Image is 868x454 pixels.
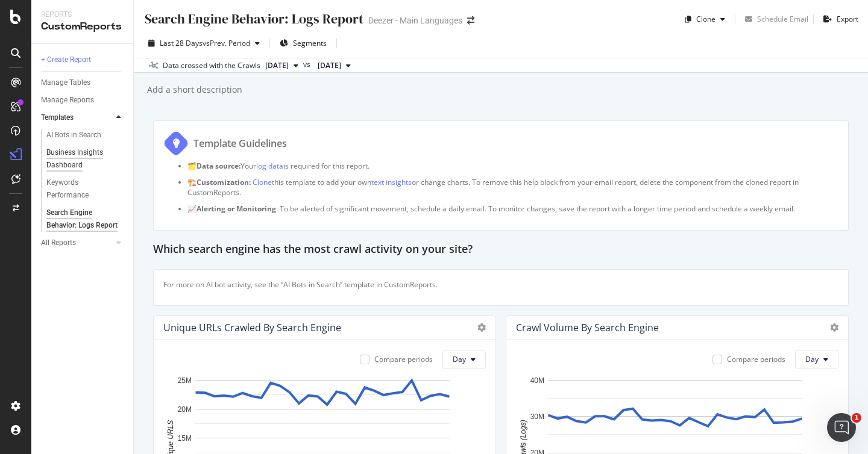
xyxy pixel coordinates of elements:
div: Keywords Performance [46,176,114,202]
button: [DATE] [260,58,303,73]
span: vs [303,59,313,70]
text: 30M [530,412,544,421]
span: Segments [293,38,327,48]
div: Schedule Email [757,14,808,24]
span: 2025 Sep. 29th [265,60,289,71]
p: 🗂️ Your is required for this report. [187,161,838,171]
strong: Customization: [197,177,251,187]
button: Clone [680,10,730,29]
div: Export [837,14,858,24]
span: Day [453,354,466,364]
div: Add a short description [146,84,242,96]
button: [DATE] [313,58,356,73]
span: 2025 Sep. 1st [318,60,341,71]
h2: Which search engine has the most crawl activity on your site? [153,240,473,260]
div: All Reports [41,237,76,249]
span: 1 [852,413,861,423]
a: Manage Reports [41,94,125,107]
button: Day [442,350,486,369]
a: Templates [41,111,113,124]
button: Schedule Email [740,10,808,29]
div: Which search engine has the most crawl activity on your site? [153,240,849,260]
div: + Create Report [41,54,91,66]
div: Unique URLs Crawled By Search Engine [163,322,341,334]
span: vs Prev. Period [203,38,250,48]
text: 25M [178,376,192,384]
a: Keywords Performance [46,176,125,202]
div: Manage Tables [41,76,90,89]
a: Search Engine Behavior: Logs Report [46,207,125,232]
div: Search Engine Behavior: Logs Report [143,10,363,28]
text: 40M [530,376,544,384]
div: Data crossed with the Crawls [163,60,260,71]
div: arrow-right-arrow-left [467,16,474,25]
button: Day [795,350,838,369]
div: Templates [41,111,74,124]
div: For more on AI bot activity, see the “AI Bots in Search” template in CustomReports. [153,269,849,306]
a: AI Bots in Search [46,129,125,141]
strong: Alerting or Monitoring [197,204,276,214]
div: Manage Reports [41,94,94,107]
p: 🏗️ this template to add your own or change charts. To remove this help block from your email repo... [187,177,838,197]
a: All Reports [41,237,113,249]
text: 15M [178,434,192,443]
strong: Data source: [197,161,241,171]
div: Compare periods [727,354,785,364]
a: Clone [253,177,272,187]
div: Search Engine Behavior: Logs Report [46,207,118,232]
a: Manage Tables [41,76,125,89]
div: Clone [696,14,715,24]
button: Last 28 DaysvsPrev. Period [143,34,265,53]
div: Reports [41,10,124,20]
button: Segments [275,34,332,53]
button: Export [819,10,858,29]
iframe: Intercom live chat [827,413,856,442]
div: Template Guidelines [193,137,287,151]
a: + Create Report [41,54,125,66]
span: Day [805,354,819,364]
div: Deezer - Main Languages [368,14,462,26]
a: Business Insights Dashboard [46,146,125,172]
p: For more on AI bot activity, see the “AI Bots in Search” template in CustomReports. [163,279,838,290]
a: text insights [371,177,412,187]
text: 20M [178,405,192,414]
div: Template Guidelines 🗂️Data source:Yourlog datais required for this report. 🏗️Customization: Clone... [153,120,849,231]
span: Last 28 Days [160,38,203,48]
div: Compare periods [374,354,433,364]
div: AI Bots in Search [46,129,101,141]
a: log data [256,161,283,171]
div: CustomReports [41,20,124,34]
div: Crawl Volume By Search Engine [516,322,659,334]
div: Business Insights Dashboard [46,146,116,172]
p: 📈 : To be alerted of significant movement, schedule a daily email. To monitor changes, save the r... [187,204,838,214]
